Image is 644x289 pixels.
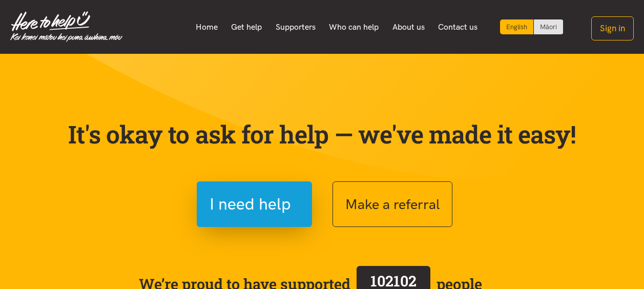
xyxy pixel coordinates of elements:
[386,16,432,38] a: About us
[534,19,563,34] a: Switch to Te Reo Māori
[66,119,578,149] p: It's okay to ask for help — we've made it easy!
[197,181,312,227] button: I need help
[10,11,122,42] img: Home
[224,16,269,38] a: Get help
[500,19,534,34] div: Current language
[189,16,224,38] a: Home
[322,16,386,38] a: Who can help
[210,191,291,217] span: I need help
[268,16,322,38] a: Supporters
[431,16,485,38] a: Contact us
[333,181,452,227] button: Make a referral
[500,19,564,34] div: Language toggle
[591,16,634,40] button: Sign in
